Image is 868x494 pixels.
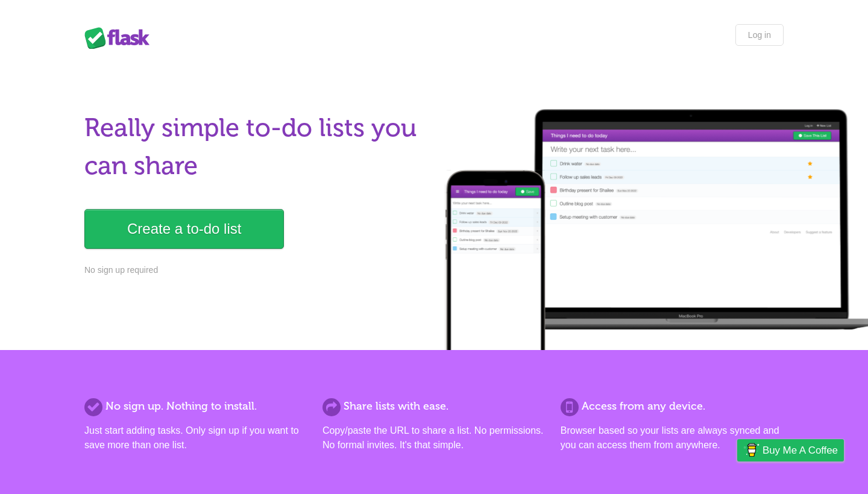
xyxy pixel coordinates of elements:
h2: Access from any device. [561,398,784,414]
img: Buy me a coffee [743,440,759,460]
p: Browser based so your lists are always synced and you can access them from anywhere. [561,424,784,452]
h2: Share lists with ease. [322,398,546,414]
h1: Really simple to-do lists you can share [84,109,427,185]
p: No sign up required [84,264,427,277]
p: Copy/paste the URL to share a list. No permissions. No formal invites. It's that simple. [322,424,546,452]
h2: No sign up. Nothing to install. [84,398,307,414]
a: Buy me a coffee [737,439,844,461]
span: Buy me a coffee [763,440,838,461]
a: Create a to-do list [84,209,284,249]
a: Log in [735,24,784,46]
p: Just start adding tasks. Only sign up if you want to save more than one list. [84,424,307,452]
div: Flask Lists [84,27,157,49]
